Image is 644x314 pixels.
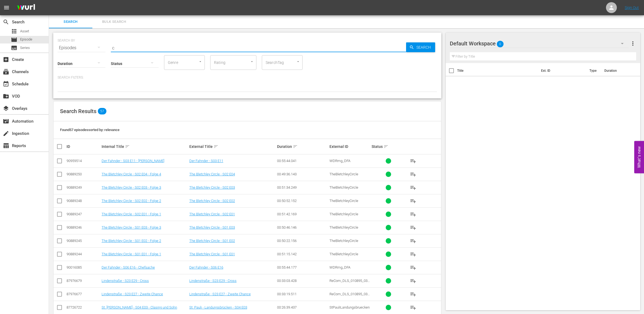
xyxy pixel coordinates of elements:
[407,221,420,234] button: playlist_add
[406,42,435,52] button: Search
[67,185,100,189] div: 90889249
[329,159,350,163] span: WDRmg_DFA
[249,59,255,64] button: Open
[67,159,100,163] div: 90959514
[634,141,644,173] button: Open Feedback Widget
[329,172,358,176] span: TheBletchleyCircle
[189,143,275,150] div: External Title
[457,63,538,78] th: Title
[3,19,9,25] span: Search
[60,128,120,132] span: Found 57 episodes sorted by: relevance
[198,59,203,64] button: Open
[277,159,328,163] div: 00:55:44.041
[329,239,358,243] span: TheBletchleyCircle
[58,75,437,80] p: Search Filters:
[329,279,370,287] span: ReCom_DLS_010895_03_23_29
[67,292,100,296] div: 87976677
[20,45,30,51] span: Series
[3,130,9,137] span: Ingestion
[410,171,416,178] span: playlist_add
[497,38,504,50] span: 0
[96,19,133,25] span: Bulk Search
[410,238,416,244] span: playlist_add
[102,305,177,309] a: St. [PERSON_NAME] - S04 E03 - Clasing und Sohn
[102,172,161,176] a: The Bletchley Circle - S02 E04 - Folge 4
[277,239,328,243] div: 00:50:22.156
[407,154,420,167] button: playlist_add
[407,248,420,261] button: playlist_add
[407,168,420,181] button: playlist_add
[98,108,106,114] span: 57
[3,81,9,87] span: Schedule
[3,4,10,11] span: menu
[189,305,247,309] a: St. Pauli - Landungsbrücken - S04 E03
[407,181,420,194] button: playlist_add
[277,279,328,283] div: 00:33:03.428
[189,279,237,283] a: Lindenstraße - S23 E29 - Cross
[189,239,235,243] a: The Bletchley Circle - S01 E02
[410,291,416,297] span: playlist_add
[102,252,161,256] a: The Bletchley Circle - S01 E01 - Folge 1
[13,1,39,14] img: ans4CAIJ8jUAAAAAAAAAAAAAAAAAAAAAAAAgQb4GAAAAAAAAAAAAAAAAAAAAAAAAJMjXAAAAAAAAAAAAAAAAAAAAAAAAgAT5G...
[329,144,370,149] div: External ID
[407,274,420,287] button: playlist_add
[67,305,100,309] div: 87726722
[3,56,9,63] span: Create
[293,144,298,149] span: sort
[410,251,416,257] span: playlist_add
[102,199,161,203] a: The Bletchley Circle - S02 E02 - Folge 2
[67,172,100,176] div: 90889250
[102,143,188,150] div: Internal Title
[407,301,420,314] button: playlist_add
[410,184,416,191] span: playlist_add
[3,142,9,149] span: Reports
[414,42,435,52] span: Search
[102,292,163,296] a: Lindenstraße - S23 E27 - Zweite Chance
[67,279,100,283] div: 87976679
[11,28,17,35] span: Asset
[189,159,223,163] a: Der Fahnder - S03 E11
[67,225,100,229] div: 90889246
[67,212,100,216] div: 90889247
[189,252,235,256] a: The Bletchley Circle - S01 E01
[410,158,416,164] span: playlist_add
[102,159,164,163] a: Der Fahnder - S03 E11 - [PERSON_NAME]
[410,264,416,271] span: playlist_add
[277,252,328,256] div: 00:51:15.142
[329,252,358,256] span: TheBletchleyCircle
[407,234,420,247] button: playlist_add
[407,288,420,301] button: playlist_add
[601,63,634,78] th: Duration
[329,212,358,216] span: TheBletchleyCircle
[102,239,161,243] a: The Bletchley Circle - S01 E02 - Folge 2
[213,144,218,149] span: sort
[410,304,416,311] span: playlist_add
[630,40,636,47] span: more_vert
[11,45,17,51] span: Series
[67,239,100,243] div: 90889245
[67,265,100,269] div: 90016085
[538,63,586,78] th: Ext. ID
[58,40,105,55] div: Episodes
[189,172,235,176] a: The Bletchley Circle - S02 E04
[329,185,358,189] span: TheBletchleyCircle
[277,265,328,269] div: 00:55:44.177
[277,225,328,229] div: 00:50:46.146
[277,172,328,176] div: 00:49:36.143
[277,143,328,150] div: Duration
[277,305,328,309] div: 00:26:39.437
[67,252,100,256] div: 90889244
[329,199,358,203] span: TheBletchleyCircle
[410,211,416,217] span: playlist_add
[625,5,639,10] a: Sign Out
[384,144,388,149] span: sort
[407,261,420,274] button: playlist_add
[586,63,601,78] th: Type
[60,108,96,114] span: Search Results
[189,212,235,216] a: The Bletchley Circle - S02 E01
[3,69,9,75] span: Channels
[410,198,416,204] span: playlist_add
[3,118,9,125] span: Automation
[410,278,416,284] span: playlist_add
[189,292,251,296] a: Lindenstraße - S23 E27 - Zweite Chance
